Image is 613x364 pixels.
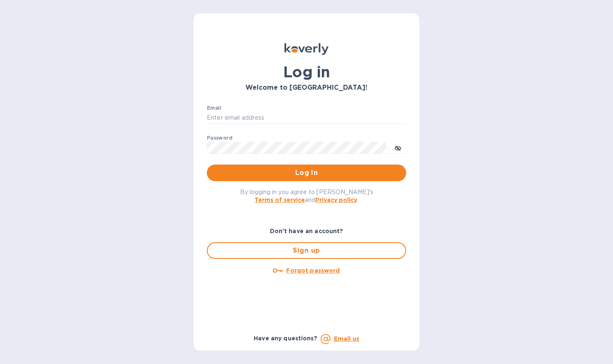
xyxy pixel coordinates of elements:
[207,84,406,92] h3: Welcome to [GEOGRAPHIC_DATA]!
[270,228,343,234] b: Don't have an account?
[207,165,406,181] button: Log in
[286,267,340,274] u: Forgot password
[207,63,406,81] h1: Log in
[207,135,232,140] label: Password
[213,168,400,178] span: Log in
[390,139,406,156] button: toggle password visibility
[207,112,406,124] input: Enter email address
[254,335,317,342] b: Have any questions?
[315,197,357,203] a: Privacy policy
[207,106,221,111] label: Email
[240,189,373,203] span: By logging in you agree to [PERSON_NAME]'s and .
[214,246,399,256] span: Sign up
[255,197,305,203] a: Terms of service
[207,242,406,259] button: Sign up
[334,335,359,342] a: Email us
[284,43,329,55] img: Koverly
